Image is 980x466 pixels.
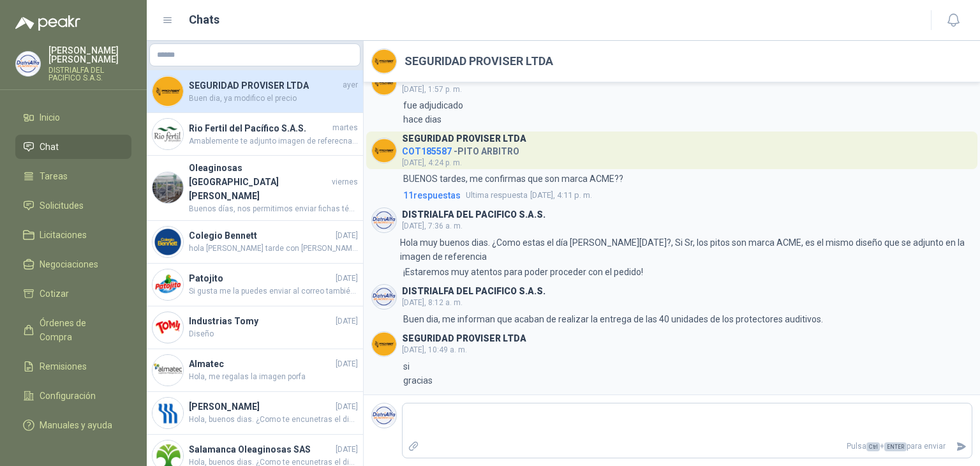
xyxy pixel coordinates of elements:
img: Company Logo [372,285,396,309]
button: Enviar [951,435,972,458]
a: Negociaciones [15,252,131,276]
p: Pulsa + para enviar [424,435,951,458]
a: Cotizar [15,282,131,306]
h4: Almatec [189,357,333,371]
img: Logo peakr [15,15,80,31]
span: [DATE] [336,444,358,456]
a: Company LogoPatojito[DATE]Si gusta me la puedes enviar al correo también o a mi whatsapp [147,264,363,306]
span: Ctrl [866,442,880,451]
a: Chat [15,135,131,159]
span: ayer [343,79,358,91]
span: martes [332,122,358,134]
h1: Chats [189,11,219,29]
img: Company Logo [152,398,183,428]
a: Company LogoSEGURIDAD PROVISER LTDAayerBuen dia, ya modifico el precio [147,70,363,113]
a: Órdenes de Compra [15,311,131,349]
h3: SEGURIDAD PROVISER LTDA [402,335,526,342]
span: Licitaciones [40,228,87,242]
a: Inicio [15,105,131,130]
span: [DATE] [336,315,358,327]
img: Company Logo [152,269,183,300]
a: Company LogoOleaginosas [GEOGRAPHIC_DATA][PERSON_NAME]viernesBuenos días, nos permitimos enviar f... [147,156,363,221]
img: Company Logo [372,403,396,428]
span: Manuales y ayuda [40,418,112,432]
a: Licitaciones [15,223,131,247]
span: COT185587 [402,146,452,156]
span: Ultima respuesta [466,189,528,202]
h2: SEGURIDAD PROVISER LTDA [405,52,553,70]
span: Remisiones [40,359,87,373]
a: Company LogoAlmatec[DATE]Hola, me regalas la imagen porfa [147,349,363,392]
span: [DATE], 1:57 p. m. [402,85,462,94]
span: [DATE] [336,230,358,242]
a: Company LogoColegio Bennett[DATE]hola [PERSON_NAME] tarde con [PERSON_NAME] [147,221,363,264]
span: Configuración [40,389,96,403]
img: Company Logo [372,71,396,95]
p: DISTRIALFA DEL PACIFICO S.A.S. [48,66,131,82]
span: Amablemente te adjunto imagen de referecnai y ficha tecnica, el valor ofertado es por par [189,135,358,147]
h4: Industrias Tomy [189,314,333,328]
img: Company Logo [152,312,183,343]
span: Órdenes de Compra [40,316,119,344]
img: Company Logo [152,119,183,149]
img: Company Logo [372,208,396,232]
span: Diseño [189,328,358,340]
a: Solicitudes [15,193,131,218]
img: Company Logo [152,355,183,386]
img: Company Logo [372,139,396,163]
span: [DATE], 8:12 a. m. [402,298,463,307]
span: viernes [332,176,358,188]
span: hola [PERSON_NAME] tarde con [PERSON_NAME] [189,243,358,255]
h3: DISTRIALFA DEL PACIFICO S.A.S. [402,211,546,218]
a: Company LogoRio Fertil del Pacífico S.A.S.martesAmablemente te adjunto imagen de referecnai y fic... [147,113,363,156]
a: Configuración [15,384,131,408]
span: [DATE] [336,273,358,285]
p: BUENOS tardes, me confirmas que son marca ACME?? [403,172,623,186]
a: Manuales y ayuda [15,413,131,437]
label: Adjuntar archivos [403,435,424,458]
p: ¡Estaremos muy atentos para poder proceder con el pedido! [403,265,643,279]
h4: Oleaginosas [GEOGRAPHIC_DATA][PERSON_NAME] [189,161,329,203]
h4: Salamanca Oleaginosas SAS [189,442,333,456]
span: Si gusta me la puedes enviar al correo también o a mi whatsapp [189,285,358,297]
span: [DATE] [336,358,358,370]
span: Hola, me regalas la imagen porfa [189,371,358,383]
span: [DATE], 10:49 a. m. [402,345,467,354]
p: Buen dia, me informan que acaban de realizar la entrega de las 40 unidades de los protectores aud... [403,312,823,326]
p: [PERSON_NAME] [PERSON_NAME] [48,46,131,64]
h3: DISTRIALFA DEL PACIFICO S.A.S. [402,288,546,295]
a: Company LogoIndustrias Tomy[DATE]Diseño [147,306,363,349]
p: Hola muy buenos dias. ¿Como estas el día [PERSON_NAME][DATE]?, Si Sr, los pitos son marca ACME, e... [400,236,972,264]
a: Company Logo[PERSON_NAME][DATE]Hola, buenos dias. ¿Como te encunetras el dia [PERSON_NAME][DATE]?... [147,392,363,435]
span: Inicio [40,110,60,124]
span: [DATE] [336,401,358,413]
h3: SEGURIDAD PROVISER LTDA [402,135,526,142]
span: Cotizar [40,287,69,301]
h4: Patojito [189,271,333,285]
span: Negociaciones [40,257,98,271]
a: Tareas [15,164,131,188]
span: Buenos días, nos permitimos enviar fichas técnicas de los elemento cotizados. [189,203,358,215]
p: fue adjudicado hace dias [403,98,463,126]
h4: - PITO ARBITRO [402,143,526,155]
a: 11respuestasUltima respuesta[DATE], 4:11 p. m. [401,188,972,202]
span: [DATE], 4:24 p. m. [402,158,462,167]
h4: Colegio Bennett [189,229,333,243]
span: Solicitudes [40,199,84,213]
span: Buen dia, ya modifico el precio [189,93,358,105]
p: si gracias [403,359,433,387]
img: Company Logo [372,332,396,356]
span: Chat [40,140,59,154]
h4: [PERSON_NAME] [189,400,333,414]
img: Company Logo [152,172,183,203]
span: 11 respuesta s [403,188,461,202]
img: Company Logo [152,76,183,107]
span: ENTER [884,442,907,451]
span: Hola, buenos dias. ¿Como te encunetras el dia [PERSON_NAME][DATE]? Mi nombre es [PERSON_NAME], es... [189,414,358,426]
a: Remisiones [15,354,131,379]
span: [DATE], 7:36 a. m. [402,222,463,230]
img: Company Logo [16,52,40,76]
h4: SEGURIDAD PROVISER LTDA [189,79,340,93]
span: [DATE], 4:11 p. m. [466,189,592,202]
img: Company Logo [372,49,396,73]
